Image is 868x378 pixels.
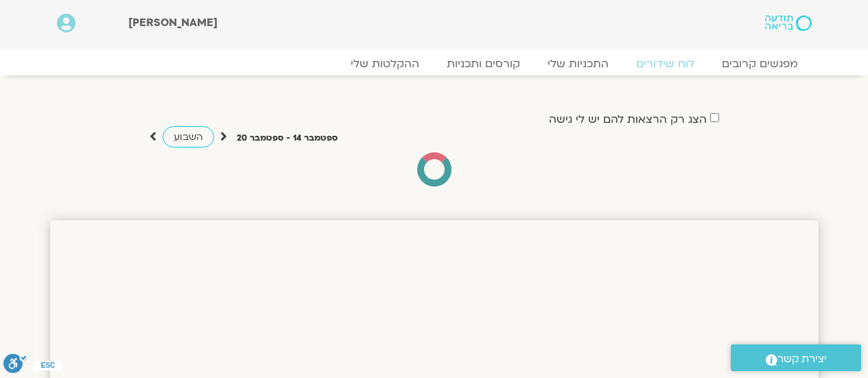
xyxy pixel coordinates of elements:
[708,57,812,71] a: מפגשים קרובים
[57,57,812,71] nav: Menu
[622,57,708,71] a: לוח שידורים
[433,57,534,71] a: קורסים ותכניות
[163,126,214,147] a: השבוע
[237,131,338,145] p: ספטמבר 14 - ספטמבר 20
[777,350,827,368] span: יצירת קשר
[731,344,861,371] a: יצירת קשר
[128,15,218,30] span: [PERSON_NAME]
[174,130,203,143] span: השבוע
[549,113,707,126] label: הצג רק הרצאות להם יש לי גישה
[534,57,622,71] a: התכניות שלי
[337,57,433,71] a: ההקלטות שלי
